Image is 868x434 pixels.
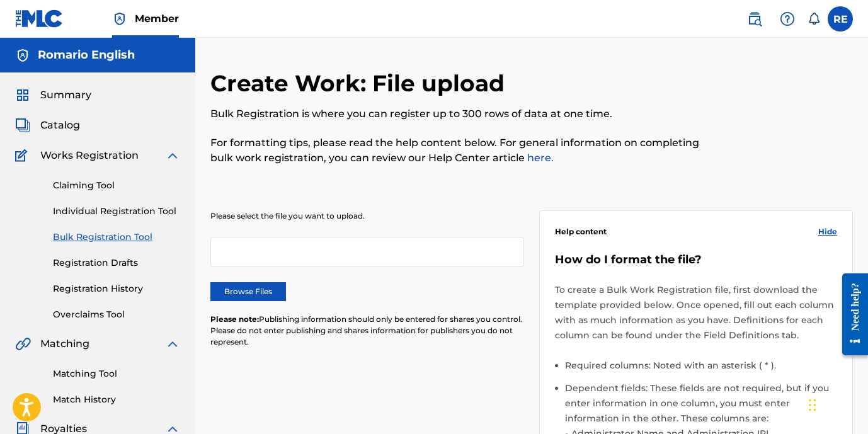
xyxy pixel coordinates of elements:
span: Works Registration [40,148,139,163]
img: Top Rightsholder [112,11,127,26]
div: Notifications [808,13,820,25]
img: Summary [15,88,30,103]
a: CatalogCatalog [15,118,80,133]
p: Publishing information should only be entered for shares you control. Please do not enter publish... [210,314,524,348]
a: SummarySummary [15,88,91,103]
h2: Create Work: File upload [210,69,511,98]
a: Public Search [742,6,767,31]
span: Matching [40,336,89,351]
a: Registration Drafts [53,256,180,270]
label: Browse Files [210,282,286,301]
span: Please note: [210,314,259,324]
span: Catalog [40,118,80,133]
img: Works Registration [15,148,31,163]
h5: How do I format the file? [555,253,837,267]
a: Match History [53,393,180,406]
img: search [747,11,762,26]
a: Overclaims Tool [53,308,180,321]
div: Drag [809,386,816,424]
h5: Romario English [38,48,135,62]
a: Individual Registration Tool [53,205,180,218]
a: Bulk Registration Tool [53,231,180,244]
p: Please select the file you want to upload. [210,210,524,222]
a: Matching Tool [53,367,180,380]
img: Matching [15,336,31,351]
span: Hide [818,226,837,237]
iframe: Resource Center [833,261,868,368]
div: User Menu [828,6,853,31]
p: Bulk Registration is where you can register up to 300 rows of data at one time. [210,106,705,122]
iframe: Chat Widget [805,374,868,434]
a: here. [525,152,554,164]
div: Help [775,6,800,31]
span: Help content [555,226,607,237]
img: Catalog [15,118,30,133]
img: help [780,11,795,26]
span: Member [135,11,179,26]
li: Required columns: Noted with an asterisk ( * ). [565,358,837,380]
img: Accounts [15,48,30,63]
a: Claiming Tool [53,179,180,192]
p: For formatting tips, please read the help content below. For general information on completing bu... [210,135,705,166]
img: expand [165,336,180,351]
a: Registration History [53,282,180,295]
span: Summary [40,88,91,103]
img: MLC Logo [15,9,64,28]
p: To create a Bulk Work Registration file, first download the template provided below. Once opened,... [555,282,837,343]
img: expand [165,148,180,163]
